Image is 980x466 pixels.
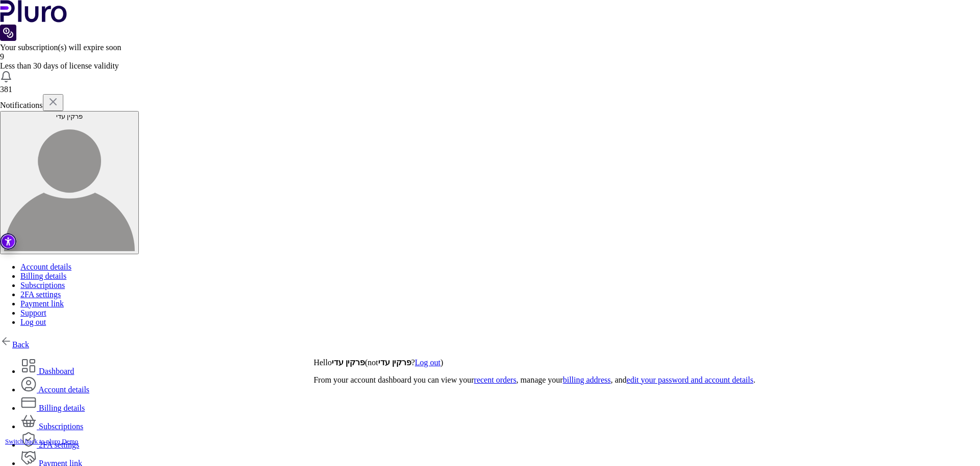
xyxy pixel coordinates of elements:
[5,437,78,445] a: Switch back to pluro Demo
[378,358,411,367] strong: פרקין עדי
[20,367,74,375] a: Dashboard
[20,440,79,449] a: 2FA settings
[20,290,61,299] a: 2FA settings
[20,385,89,394] a: Account details
[20,308,46,317] a: Support
[20,262,71,271] a: Account details
[627,375,753,384] a: edit your password and account details
[20,272,66,280] a: Billing details
[4,120,135,251] img: user avatar
[47,96,59,108] img: x.svg
[20,318,46,326] a: Log out
[20,281,65,290] a: Subscriptions
[474,375,517,384] a: recent orders
[4,113,135,120] div: פרקין עדי
[313,375,980,385] p: From your account dashboard you can view your , manage your , and .
[332,358,365,367] strong: פרקין עדי
[415,358,440,367] a: Log out
[20,404,85,412] a: Billing details
[20,422,83,431] a: Subscriptions
[563,375,611,384] a: billing address
[20,299,64,308] a: Payment link
[313,358,980,367] p: Hello (not ? )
